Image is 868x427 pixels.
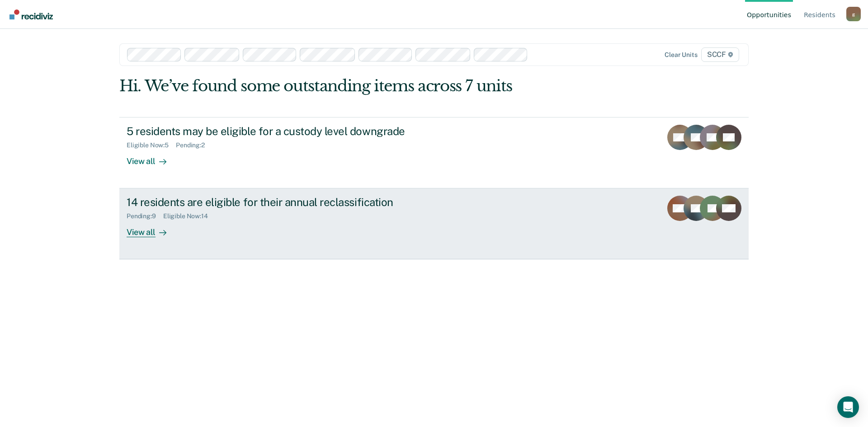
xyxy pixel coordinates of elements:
div: 5 residents may be eligible for a custody level downgrade [127,125,444,138]
div: Eligible Now : 14 [163,212,215,220]
div: Pending : 9 [127,212,163,220]
div: g [846,7,861,21]
div: View all [127,149,177,166]
button: Profile dropdown button [846,7,861,21]
span: SCCF [701,47,739,62]
a: 5 residents may be eligible for a custody level downgradeEligible Now:5Pending:2View all [119,117,749,188]
div: Eligible Now : 5 [127,141,176,149]
div: Open Intercom Messenger [837,396,859,418]
div: Hi. We’ve found some outstanding items across 7 units [119,77,623,95]
div: 14 residents are eligible for their annual reclassification [127,196,444,209]
div: View all [127,220,177,238]
img: Recidiviz [9,9,53,19]
div: Clear units [665,51,698,59]
div: Pending : 2 [176,141,212,149]
a: 14 residents are eligible for their annual reclassificationPending:9Eligible Now:14View all [119,188,749,259]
